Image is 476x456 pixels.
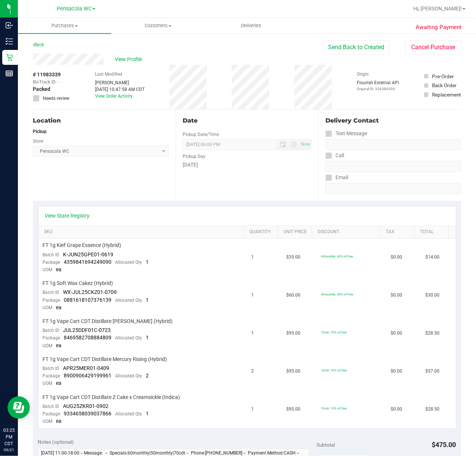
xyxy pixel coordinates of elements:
[386,229,412,235] a: Tax
[321,368,347,372] span: 70cdt: 70% off line
[146,259,149,265] span: 1
[38,439,74,445] span: Notes (optional)
[95,71,122,77] label: Last Modified
[252,406,254,413] span: 1
[43,343,53,348] span: UOM
[284,229,309,235] a: Unit Price
[252,368,254,375] span: 2
[231,22,272,29] span: Deliveries
[146,411,149,417] span: 1
[43,373,60,379] span: Package
[286,254,300,261] span: $35.00
[318,229,377,235] a: Discount
[6,54,13,61] inline-svg: Retail
[43,95,69,102] span: Needs review
[252,292,254,299] span: 1
[3,447,15,453] p: 09/21
[325,150,344,161] label: Call
[183,131,219,138] label: Pickup Date/Time
[59,79,60,85] span: -
[63,403,109,409] span: AUG25ZKR01-0902
[6,38,13,45] inline-svg: Inventory
[391,330,402,337] span: $0.00
[6,70,13,77] inline-svg: Reports
[425,330,439,337] span: $28.50
[286,292,300,299] span: $60.00
[95,79,145,86] div: [PERSON_NAME]
[321,254,353,258] span: 60monthly: 60% off line
[391,254,402,261] span: $0.00
[33,138,43,145] label: Store
[56,342,62,348] span: ea
[357,86,399,92] p: Original ID: 326386390
[33,129,47,134] strong: Pickup
[43,419,53,424] span: UOM
[325,139,461,150] input: Format: (999) 999-9999
[286,406,300,413] span: $95.00
[64,335,112,341] span: 8469582708884809
[33,85,50,93] span: Packed
[64,259,112,265] span: 4359841694249090
[116,335,142,341] span: Allocated Qty
[57,6,92,12] span: Pensacola WC
[43,298,60,303] span: Package
[43,356,167,363] span: FT 1g Vape Cart CDT Distillate Mercury Rising (Hybrid)
[252,330,254,337] span: 1
[43,280,113,287] span: FT 1g Soft Wax Cakez (Hybrid)
[116,298,142,303] span: Allocated Qty
[45,212,90,219] a: View State Registry
[391,406,402,413] span: $0.00
[43,411,60,417] span: Package
[43,242,122,249] span: FT 1g Kief Grape Essence (Hybrid)
[286,368,300,375] span: $95.00
[323,40,389,54] button: Send Back to Created
[3,427,15,447] p: 03:25 PM CDT
[43,267,53,272] span: UOM
[405,40,461,54] button: Cancel Purchase
[425,368,439,375] span: $57.00
[64,411,112,417] span: 9334658039037866
[317,442,335,448] span: Subtotal
[325,116,461,125] div: Delivery Contact
[44,229,240,235] a: SKU
[425,406,439,413] span: $28.50
[33,79,57,85] span: BioTrack ID:
[321,406,347,410] span: 70cdt: 70% off line
[432,441,456,449] span: $475.00
[33,71,61,79] span: # 11983339
[56,418,62,424] span: ea
[325,128,367,139] label: Text Message
[43,404,60,409] span: Batch ID
[18,22,111,29] span: Purchases
[432,73,454,80] div: Pre-Order
[56,266,62,272] span: ea
[183,116,312,125] div: Date
[391,292,402,299] span: $0.00
[64,373,112,379] span: 8900906429199961
[432,82,457,89] div: Back Order
[18,18,111,34] a: Purchases
[6,22,13,29] inline-svg: Inbound
[56,380,62,386] span: ea
[321,330,347,334] span: 70cdt: 70% off line
[420,229,445,235] a: Total
[111,18,204,34] a: Customers
[63,327,111,333] span: JUL25DDF01C-0723
[43,335,60,341] span: Package
[95,86,145,93] div: [DATE] 10:47:58 AM CDT
[321,292,353,296] span: 50monthly: 50% off line
[43,394,180,401] span: FT 1g Vape Cart CDT Distillate Z Cake x Creamsickle (Indica)
[116,260,142,265] span: Allocated Qty
[43,305,53,310] span: UOM
[115,56,145,63] span: View Profile
[64,297,112,303] span: 0881618107376139
[325,172,348,183] label: Email
[413,6,462,12] span: Hi, [PERSON_NAME]!
[183,161,312,169] div: [DATE]
[63,251,114,257] span: K-JUN25GPE01-0619
[205,18,298,34] a: Deliveries
[146,297,149,303] span: 1
[391,368,402,375] span: $0.00
[357,79,399,92] div: Flourish External API
[63,365,110,371] span: APR25MER01-0409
